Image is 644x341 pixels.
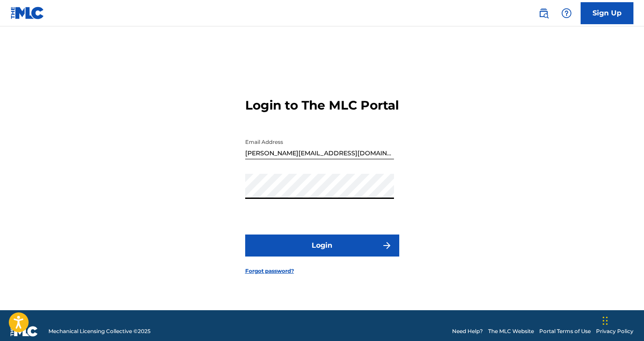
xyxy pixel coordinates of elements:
[488,327,534,335] a: The MLC Website
[603,308,608,334] div: Drag
[245,235,399,257] button: Login
[558,4,575,22] div: Help
[535,4,552,22] a: Public Search
[600,299,644,341] iframe: Chat Widget
[11,7,44,19] img: MLC Logo
[452,327,483,335] a: Need Help?
[382,240,392,251] img: f7272a7cc735f4ea7f67.svg
[539,327,591,335] a: Portal Terms of Use
[538,8,549,18] img: search
[596,327,633,335] a: Privacy Policy
[581,2,633,24] a: Sign Up
[11,326,38,337] img: logo
[561,8,572,18] img: help
[245,98,399,113] h3: Login to The MLC Portal
[245,267,294,275] a: Forgot password?
[48,327,151,335] span: Mechanical Licensing Collective © 2025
